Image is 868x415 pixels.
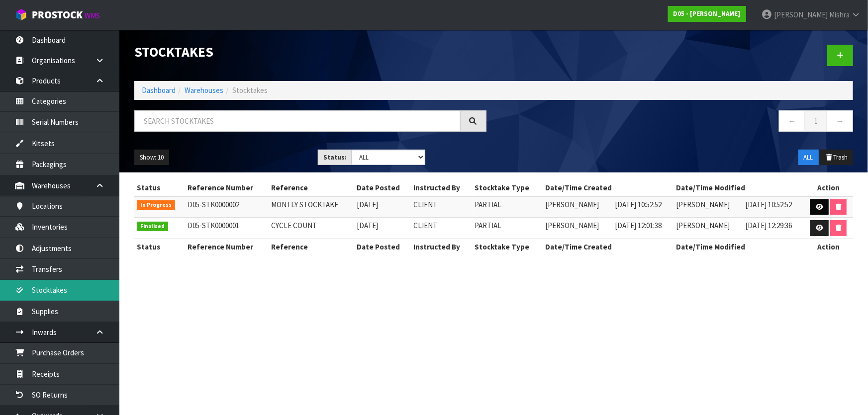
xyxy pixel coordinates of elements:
th: Reference [269,180,354,196]
a: ← [779,110,805,132]
span: In Progress [137,200,175,210]
span: [DATE] [357,221,378,230]
nav: Page navigation [501,110,854,135]
input: Search stocktakes [134,110,461,132]
a: 1 [805,110,827,132]
th: Instructed By [411,180,473,196]
span: [PERSON_NAME] [676,221,730,230]
button: Show: 10 [134,150,169,166]
th: Action [804,180,853,196]
h1: Stocktakes [134,45,486,60]
th: Reference Number [185,180,269,196]
span: Mishra [829,10,850,19]
span: [DATE] 10:52:52 [615,200,662,209]
th: Date Posted [354,239,411,254]
span: CYCLE COUNT [271,221,317,230]
span: Finalised [137,222,168,232]
a: Warehouses [185,85,223,95]
strong: Status: [323,153,347,162]
span: [PERSON_NAME] [546,200,599,209]
th: Date Posted [354,180,411,196]
strong: D05 - [PERSON_NAME] [674,9,741,18]
span: [DATE] [357,200,378,209]
th: Instructed By [411,239,473,254]
th: Action [804,239,853,254]
span: Stocktakes [232,85,268,95]
span: CLIENT [414,221,438,230]
span: CLIENT [414,200,438,209]
button: Trash [820,150,853,166]
img: cube-alt.png [15,8,27,21]
th: Stocktake Type [473,239,543,254]
span: PARTIAL [475,221,502,230]
th: Date/Time Created [543,239,674,254]
span: D05-STK0000001 [188,221,239,230]
th: Date/Time Modified [674,239,804,254]
th: Status [134,239,185,254]
span: ProStock [32,8,83,21]
a: D05 - [PERSON_NAME] [668,6,746,22]
th: Date/Time Created [543,180,674,196]
th: Stocktake Type [473,180,543,196]
span: MONTLY STOCKTAKE [271,200,338,209]
button: ALL [798,150,819,166]
span: PARTIAL [475,200,502,209]
span: [DATE] 12:29:36 [746,221,792,230]
small: WMS [85,11,100,20]
span: [DATE] 12:01:38 [615,221,662,230]
th: Status [134,180,185,196]
span: [PERSON_NAME] [774,10,828,19]
th: Reference [269,239,354,254]
span: [PERSON_NAME] [546,221,599,230]
th: Reference Number [185,239,269,254]
th: Date/Time Modified [674,180,804,196]
span: [DATE] 10:52:52 [746,200,792,209]
span: D05-STK0000002 [188,200,239,209]
a: → [827,110,853,132]
span: [PERSON_NAME] [676,200,730,209]
a: Dashboard [142,85,176,95]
